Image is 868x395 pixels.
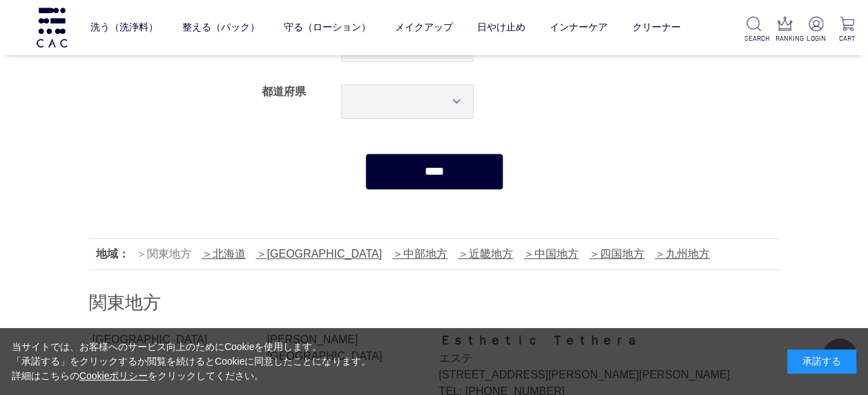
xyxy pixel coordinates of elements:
[90,10,158,45] a: 洗う（洗浄料）
[202,248,246,260] a: 北海道
[284,10,371,45] a: 守る（ローション）
[744,33,764,44] p: SEARCH
[775,33,795,44] p: RANKING
[12,340,371,383] div: 当サイトでは、お客様へのサービス向上のためにCookieを使用します。 「承諾する」をクリックするか閲覧を続けるとCookieに同意したことになります。 詳細はこちらの をクリックしてください。
[136,248,191,260] a: 関東地方
[837,33,857,44] p: CART
[96,246,129,262] div: 地域：
[632,10,680,45] a: クリーナー
[806,33,826,44] p: LOGIN
[35,8,69,47] img: logo
[392,248,447,260] a: 中部地方
[256,248,383,260] a: [GEOGRAPHIC_DATA]
[523,248,579,260] a: 中国地方
[477,10,525,45] a: 日やけ止め
[262,86,306,97] label: 都道府県
[806,17,826,44] a: LOGIN
[775,17,795,44] a: RANKING
[744,17,764,44] a: SEARCH
[787,349,856,374] div: 承諾する
[458,248,513,260] a: 近畿地方
[550,10,608,45] a: インナーケア
[589,248,644,260] a: 四国地方
[837,17,857,44] a: CART
[655,248,710,260] a: 九州地方
[182,10,260,45] a: 整える（パック）
[89,291,780,315] h2: 関東地方
[79,370,148,381] a: Cookieポリシー
[395,10,453,45] a: メイクアップ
